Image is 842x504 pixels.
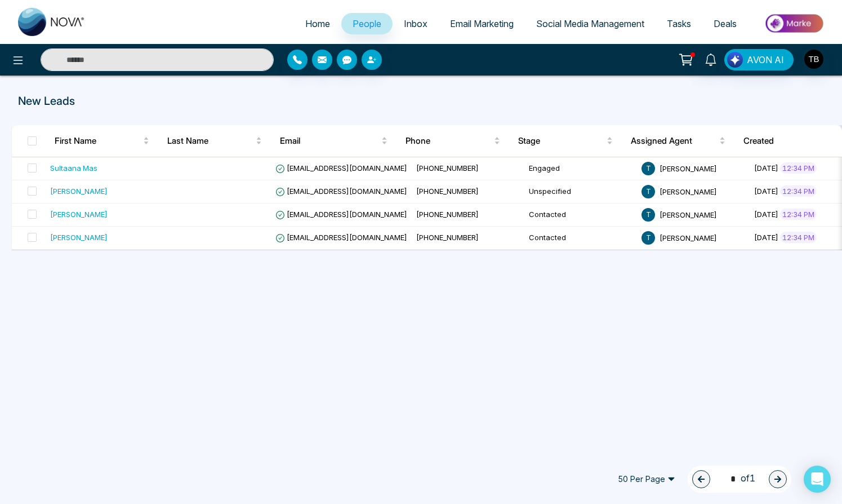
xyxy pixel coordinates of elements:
span: 12:34 PM [780,232,817,243]
div: Open Intercom Messenger [804,466,831,493]
a: Tasks [656,13,702,34]
td: Contacted [524,227,637,250]
img: Nova CRM Logo [18,8,86,36]
span: 12:34 PM [780,185,817,197]
span: [PERSON_NAME] [660,210,717,219]
span: Inbox [404,18,427,29]
span: Tasks [667,18,691,29]
a: Social Media Management [525,13,656,34]
span: First Name [55,134,141,148]
span: [DATE] [754,233,778,242]
span: Social Media Management [536,18,644,29]
span: Stage [518,134,604,148]
a: Email Marketing [439,13,525,34]
img: User Avatar [804,50,823,69]
span: Home [305,18,330,29]
div: [PERSON_NAME] [50,185,108,197]
span: T [641,231,655,245]
span: [PERSON_NAME] [660,163,717,173]
span: 50 Per Page [610,470,683,488]
span: 12:34 PM [780,162,817,174]
span: T [641,185,655,198]
th: Phone [397,125,509,157]
span: Deals [714,18,737,29]
span: [EMAIL_ADDRESS][DOMAIN_NAME] [275,187,407,196]
span: Email Marketing [450,18,514,29]
th: Stage [509,125,622,157]
a: Home [294,13,341,34]
td: Engaged [524,157,637,180]
span: [EMAIL_ADDRESS][DOMAIN_NAME] [275,210,407,219]
span: of 1 [724,471,755,487]
span: AVON AI [747,53,784,67]
span: [PHONE_NUMBER] [416,187,479,196]
span: [EMAIL_ADDRESS][DOMAIN_NAME] [275,233,407,242]
span: [DATE] [754,163,778,173]
th: Last Name [158,125,271,157]
div: [PERSON_NAME] [50,232,108,243]
span: [PERSON_NAME] [660,233,717,242]
span: [PHONE_NUMBER] [416,210,479,219]
th: Assigned Agent [622,125,734,157]
td: Unspecified [524,180,637,204]
a: Deals [702,13,748,34]
span: Phone [406,134,492,148]
p: New Leads [18,92,824,109]
span: [PHONE_NUMBER] [416,163,479,173]
span: Last Name [167,134,253,148]
td: Contacted [524,204,637,227]
span: Email [280,134,379,148]
img: Market-place.gif [754,11,835,36]
div: Sultaana Mas [50,162,97,174]
span: [DATE] [754,210,778,219]
button: AVON AI [724,49,794,70]
div: [PERSON_NAME] [50,209,108,220]
a: Inbox [393,13,439,34]
span: 12:34 PM [780,209,817,220]
span: Created [743,134,839,148]
span: [EMAIL_ADDRESS][DOMAIN_NAME] [275,163,407,173]
span: T [641,208,655,222]
span: Assigned Agent [631,134,717,148]
th: First Name [46,125,158,157]
span: T [641,162,655,175]
span: [PERSON_NAME] [660,187,717,196]
th: Email [271,125,397,157]
span: [PHONE_NUMBER] [416,233,479,242]
a: People [341,13,393,34]
span: [DATE] [754,187,778,196]
img: Lead Flow [727,52,743,68]
span: People [353,18,381,29]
